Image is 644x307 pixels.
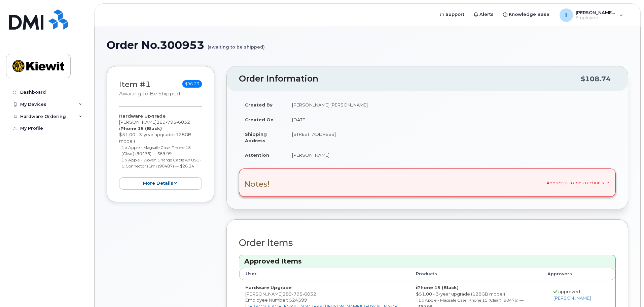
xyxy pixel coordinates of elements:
[286,127,616,148] td: [STREET_ADDRESS]
[107,39,628,51] h1: Order No.300953
[208,39,265,50] small: (awaiting to be shipped)
[244,180,270,188] h3: Notes!
[119,113,202,190] div: [PERSON_NAME] $51.00 - 3-year upgrade (128GB model)
[245,131,267,143] strong: Shipping Address
[283,291,316,297] span: 289
[245,297,307,303] span: Employee Number: 524599
[121,157,201,169] small: 1 x Apple - Woven Charge Cable w/ USB-C Connector (1m) (90487) — $26.24
[286,97,616,112] td: [PERSON_NAME].[PERSON_NAME]
[286,148,616,162] td: [PERSON_NAME]
[166,119,176,125] span: 795
[581,72,611,85] div: $108.74
[245,117,274,122] strong: Created On
[541,268,603,280] th: Approvers
[121,145,191,156] small: 1 x Apple - Magsafe Case iPhone 15 (Clear) (90476) — $69.99
[410,268,541,280] th: Products
[119,91,180,97] small: awaiting to be shipped
[239,268,410,280] th: User
[245,285,292,290] strong: Hardware Upgrade
[292,291,302,297] span: 795
[553,295,591,301] a: [PERSON_NAME]
[119,80,180,97] h3: Item #1
[156,119,190,125] span: 289
[239,238,616,248] h2: Order Items
[119,113,166,119] strong: Hardware Upgrade
[286,112,616,127] td: [DATE]
[245,102,273,108] strong: Created By
[239,168,616,197] div: Address is a construction site.
[119,126,162,131] strong: iPhone 15 (Black)
[239,74,581,84] h2: Order Information
[176,119,190,125] span: 6032
[245,152,269,158] strong: Attention
[302,291,316,297] span: 6032
[416,285,459,290] strong: iPhone 15 (Black)
[182,80,202,88] span: $96.23
[558,289,580,294] span: approved
[119,177,202,190] button: more details
[244,257,610,266] h3: Approved Items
